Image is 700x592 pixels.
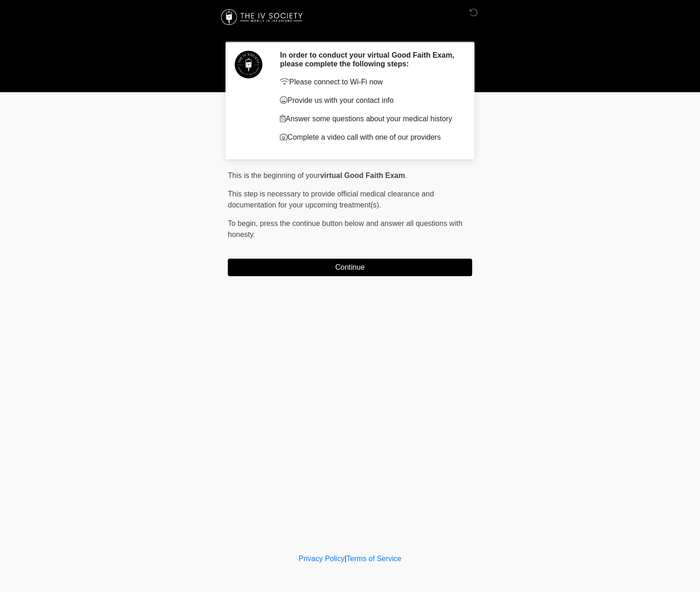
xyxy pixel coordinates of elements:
span: This step is necessary to provide official medical clearance and documentation for your upcoming ... [228,190,434,209]
p: Provide us with your contact info [280,95,458,106]
p: Answer some questions about your medical history [280,113,458,124]
h2: In order to conduct your virtual Good Faith Exam, please complete the following steps: [280,51,458,68]
img: The IV Society Logo [219,7,307,28]
span: This is the beginning of your [228,172,320,179]
strong: virtual Good Faith Exam [320,172,405,179]
span: To begin, [228,219,260,227]
a: | [344,555,346,562]
a: Privacy Policy [299,555,345,562]
p: Complete a video call with one of our providers [280,132,458,143]
button: Continue [228,259,472,276]
span: press the continue button below and answer all questions with honesty. [228,219,463,238]
a: Terms of Service [346,555,401,562]
img: Agent Avatar [235,51,262,78]
span: . [405,172,407,179]
p: Please connect to Wi-Fi now [280,77,458,88]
